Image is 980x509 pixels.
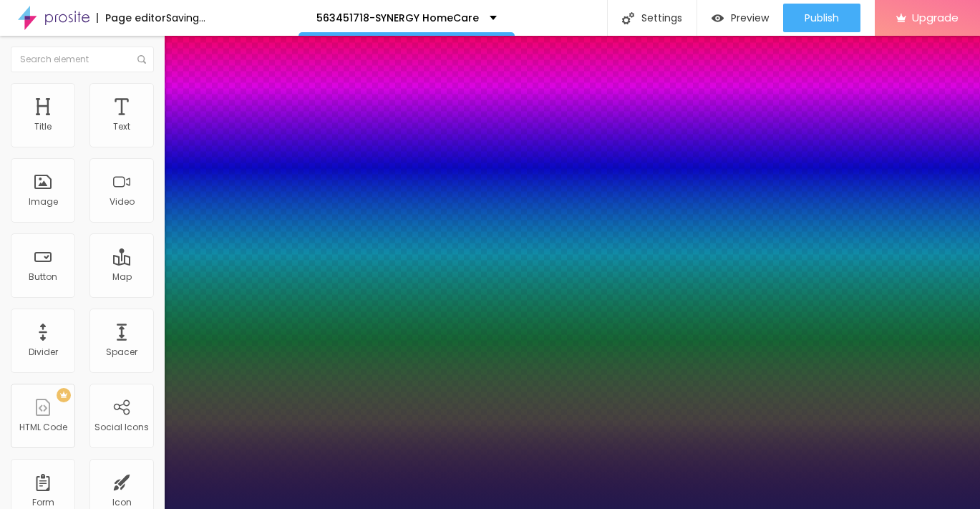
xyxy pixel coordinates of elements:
button: Publish [783,4,860,32]
div: Button [29,272,57,282]
div: Form [32,498,54,508]
div: Divider [29,347,58,357]
div: Icon [112,498,132,508]
div: HTML Code [19,422,67,432]
div: Text [113,122,130,132]
div: Map [112,272,132,282]
div: Video [110,197,135,207]
button: Preview [697,4,783,32]
p: 563451718-SYNERGY HomeCare [316,13,479,23]
span: Preview [731,12,769,24]
div: Saving... [166,13,205,23]
span: Upgrade [912,11,959,24]
img: view-1.svg [712,12,724,24]
img: Icone [622,12,634,24]
div: Spacer [106,347,137,357]
input: Search element [11,47,154,72]
img: Icone [137,55,146,64]
div: Page editor [97,13,166,23]
div: Image [29,197,58,207]
div: Title [34,122,52,132]
span: Publish [805,12,839,24]
div: Social Icons [94,422,149,432]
